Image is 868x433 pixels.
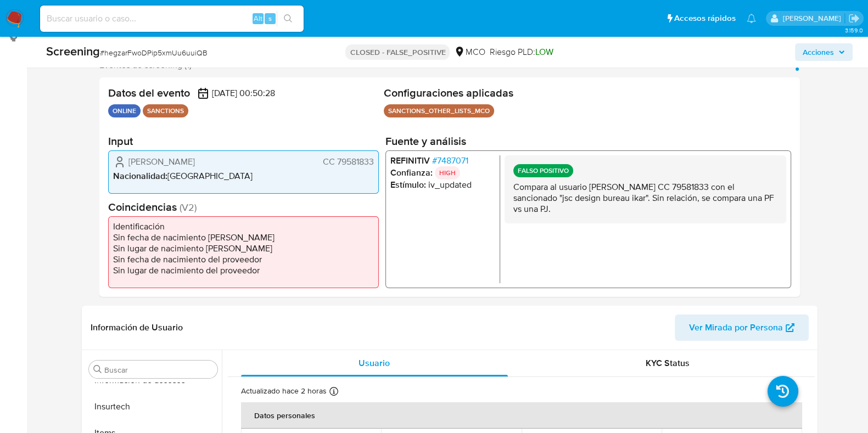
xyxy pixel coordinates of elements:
[489,46,553,58] span: Riesgo PLD:
[277,11,299,26] button: search-icon
[345,44,450,60] p: CLOSED - FALSE_POSITIVE
[782,13,844,24] p: igor.oliveirabrito@mercadolibre.com
[646,357,690,369] span: KYC Status
[803,43,834,61] span: Acciones
[241,402,802,429] th: Datos personales
[535,46,553,58] span: LOW
[241,386,327,396] p: Actualizado hace 2 horas
[454,46,485,58] div: MCO
[40,12,304,26] input: Buscar usuario o caso...
[359,357,390,369] span: Usuario
[747,14,756,23] a: Notificaciones
[91,322,183,333] h1: Información de Usuario
[674,13,736,24] span: Accesos rápidos
[254,13,262,24] span: Alt
[844,26,863,35] span: 3.159.0
[848,13,860,24] a: Salir
[104,365,213,375] input: Buscar
[85,393,222,420] button: Insurtech
[100,47,208,58] span: # hegzarFwoDPip5xmUu6uuiQB
[93,365,102,374] button: Buscar
[268,13,272,24] span: s
[675,314,809,341] button: Ver Mirada por Persona
[689,314,783,341] span: Ver Mirada por Persona
[46,42,100,60] b: Screening
[795,43,853,61] button: Acciones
